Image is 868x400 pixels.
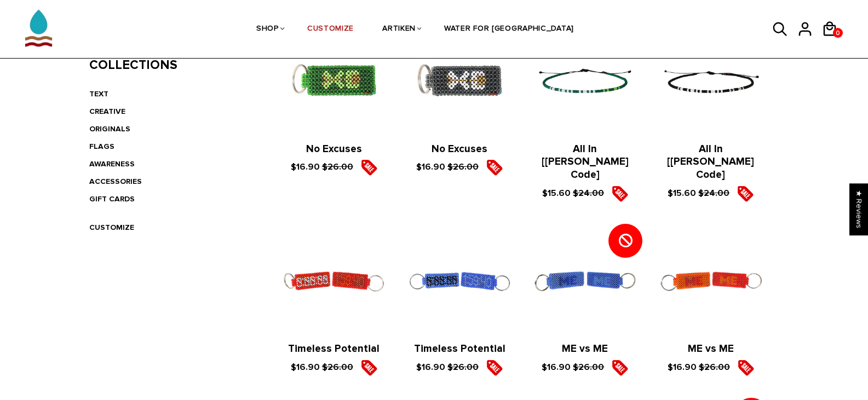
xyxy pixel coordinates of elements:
[89,194,135,204] a: GIFT CARDS
[668,362,697,373] span: $16.90
[612,360,628,376] img: sale5.png
[256,1,279,59] a: SHOP
[89,107,125,116] a: CREATIVE
[849,183,868,235] div: Click to open Judge.me floating reviews tab
[291,161,320,172] span: $16.90
[416,362,445,373] span: $16.90
[291,362,320,373] span: $16.90
[542,143,629,182] a: All In [[PERSON_NAME] Code]
[288,343,380,355] a: Timeless Potential
[542,362,571,373] span: $16.90
[562,343,608,355] a: ME vs ME
[486,159,503,176] img: sale5.png
[361,159,377,176] img: sale5.png
[486,360,503,376] img: sale5.png
[307,1,354,59] a: CUSTOMIZE
[668,188,696,199] span: $15.60
[322,161,353,172] s: $26.00
[89,124,130,134] a: ORIGINALS
[89,89,108,98] a: TEXT
[738,360,754,376] img: sale5.png
[306,143,362,155] a: No Excuses
[322,362,353,373] s: $26.00
[414,343,505,355] a: Timeless Potential
[444,1,574,59] a: WATER FOR [GEOGRAPHIC_DATA]
[89,57,250,73] h3: Collections
[447,362,479,373] s: $26.00
[573,188,604,199] s: $24.00
[89,142,114,151] a: FLAGS
[688,343,734,355] a: ME vs ME
[667,143,754,182] a: All In [[PERSON_NAME] Code]
[382,1,416,59] a: ARTIKEN
[698,188,729,199] s: $24.00
[89,223,134,232] a: CUSTOMIZE
[573,362,604,373] s: $26.00
[833,26,843,40] span: 0
[612,185,628,202] img: sale5.png
[89,159,135,169] a: AWARENESS
[699,362,730,373] s: $26.00
[432,143,487,155] a: No Excuses
[447,161,479,172] s: $26.00
[361,360,377,376] img: sale5.png
[833,28,843,38] a: 0
[737,185,754,202] img: sale5.png
[416,161,445,172] span: $16.90
[89,177,142,186] a: ACCESSORIES
[542,188,571,199] span: $15.60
